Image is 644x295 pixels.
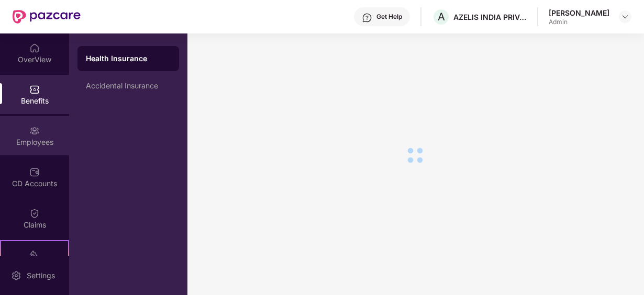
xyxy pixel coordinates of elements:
[29,249,40,260] img: svg+xml;base64,PHN2ZyB4bWxucz0iaHR0cDovL3d3dy53My5vcmcvMjAwMC9zdmciIHdpZHRoPSIyMSIgaGVpZ2h0PSIyMC...
[549,8,609,18] div: [PERSON_NAME]
[13,10,81,24] img: New Pazcare Logo
[11,270,21,281] img: svg+xml;base64,PHN2ZyBpZD0iU2V0dGluZy0yMHgyMCIgeG1sbnM9Imh0dHA6Ly93d3cudzMub3JnLzIwMDAvc3ZnIiB3aW...
[453,12,527,22] div: AZELIS INDIA PRIVATE LIMITED
[86,82,171,90] div: Accidental Insurance
[549,18,609,26] div: Admin
[29,167,40,177] img: svg+xml;base64,PHN2ZyBpZD0iQ0RfQWNjb3VudHMiIGRhdGEtbmFtZT0iQ0QgQWNjb3VudHMiIHhtbG5zPSJodHRwOi8vd3...
[29,84,40,95] img: svg+xml;base64,PHN2ZyBpZD0iQmVuZWZpdHMiIHhtbG5zPSJodHRwOi8vd3d3LnczLm9yZy8yMDAwL3N2ZyIgd2lkdGg9Ij...
[438,10,445,23] span: A
[29,126,40,136] img: svg+xml;base64,PHN2ZyBpZD0iRW1wbG95ZWVzIiB4bWxucz0iaHR0cDovL3d3dy53My5vcmcvMjAwMC9zdmciIHdpZHRoPS...
[24,270,58,281] div: Settings
[376,13,402,21] div: Get Help
[29,208,40,219] img: svg+xml;base64,PHN2ZyBpZD0iQ2xhaW0iIHhtbG5zPSJodHRwOi8vd3d3LnczLm9yZy8yMDAwL3N2ZyIgd2lkdGg9IjIwIi...
[29,43,40,53] img: svg+xml;base64,PHN2ZyBpZD0iSG9tZSIgeG1sbnM9Imh0dHA6Ly93d3cudzMub3JnLzIwMDAvc3ZnIiB3aWR0aD0iMjAiIG...
[621,13,629,21] img: svg+xml;base64,PHN2ZyBpZD0iRHJvcGRvd24tMzJ4MzIiIHhtbG5zPSJodHRwOi8vd3d3LnczLm9yZy8yMDAwL3N2ZyIgd2...
[362,13,372,23] img: svg+xml;base64,PHN2ZyBpZD0iSGVscC0zMngzMiIgeG1sbnM9Imh0dHA6Ly93d3cudzMub3JnLzIwMDAvc3ZnIiB3aWR0aD...
[86,53,171,64] div: Health Insurance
